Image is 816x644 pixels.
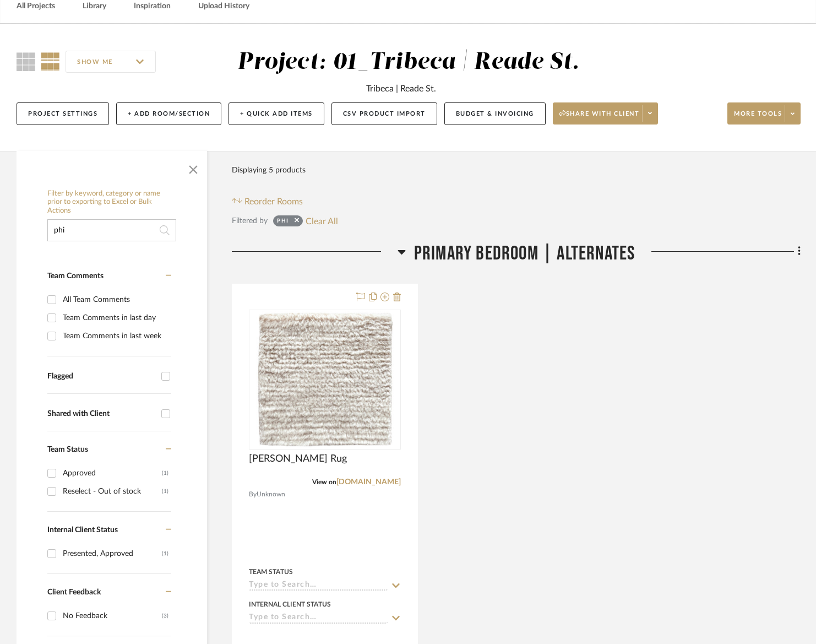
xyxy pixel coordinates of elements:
[63,309,168,327] div: Team Comments in last day
[559,110,640,126] span: Share with client
[116,102,221,125] button: + Add Room/Section
[232,195,303,208] button: Reorder Rooms
[727,102,801,125] button: More tools
[244,195,303,208] span: Reorder Rooms
[249,581,388,591] input: Type to Search…
[734,110,782,126] span: More tools
[444,102,546,125] button: Budget & Invoicing
[336,478,401,486] a: [DOMAIN_NAME]
[232,215,268,227] div: Filtered by
[47,372,156,381] div: Flagged
[553,102,659,125] button: Share with client
[47,219,176,241] input: Search within 5 results
[63,545,162,562] div: Presented, Approved
[249,599,331,609] div: Internal Client Status
[63,327,168,345] div: Team Comments in last week
[249,453,347,465] span: [PERSON_NAME] Rug
[17,102,109,125] button: Project Settings
[63,607,162,625] div: No Feedback
[162,545,168,562] div: (1)
[63,483,162,500] div: Reselect - Out of stock
[162,607,168,625] div: (3)
[63,464,162,482] div: Approved
[47,272,104,280] span: Team Comments
[229,102,324,125] button: + Quick Add Items
[277,217,289,228] div: phi
[47,526,118,534] span: Internal Client Status
[331,102,437,125] button: CSV Product Import
[249,613,388,624] input: Type to Search…
[237,51,579,74] div: Project: 01_Tribeca | Reade St.
[257,489,285,500] span: Unknown
[47,190,176,215] h6: Filter by keyword, category or name prior to exporting to Excel or Bulk Actions
[47,588,101,596] span: Client Feedback
[162,483,168,500] div: (1)
[249,567,293,577] div: Team Status
[162,464,168,482] div: (1)
[232,159,306,181] div: Displaying 5 products
[414,242,635,266] span: Primary Bedroom | Alternates
[312,479,336,485] span: View on
[47,409,156,419] div: Shared with Client
[47,446,88,453] span: Team Status
[256,311,394,448] img: Marc Phillips Rug
[63,291,168,309] div: All Team Comments
[306,214,338,228] button: Clear All
[249,489,257,500] span: By
[366,82,436,95] div: Tribeca | Reade St.
[182,156,204,178] button: Close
